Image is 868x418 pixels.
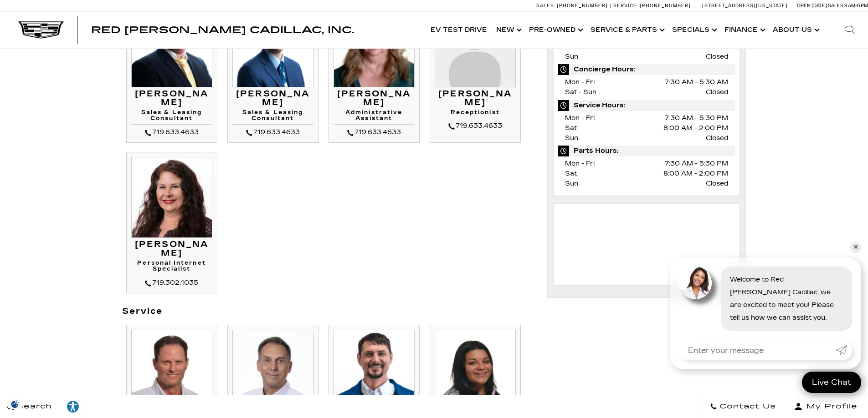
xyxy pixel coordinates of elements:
[558,100,735,111] span: Service Hours:
[836,340,852,360] a: Submit
[565,170,577,177] span: Sat
[706,179,728,189] span: Closed
[565,114,595,122] span: Mon - Fri
[768,12,822,48] a: About Us
[18,21,64,39] img: Cadillac Dark Logo with Cadillac White Text
[5,399,26,409] section: Click to Open Cookie Consent Modal
[536,3,555,9] span: Sales:
[334,127,415,138] div: 719.633.4633
[131,277,212,288] div: 719.302.1035
[717,400,776,413] span: Contact Us
[536,3,610,8] a: Sales: [PHONE_NUMBER]
[131,90,212,108] h3: [PERSON_NAME]
[565,124,577,132] span: Sat
[131,127,212,138] div: 719.633.4633
[832,12,868,48] div: Search
[91,25,354,35] span: Red [PERSON_NAME] Cadillac, Inc.
[5,399,26,409] img: Opt-Out Icon
[703,395,783,418] a: Contact Us
[807,377,856,388] span: Live Chat
[665,77,728,87] span: 7:30 AM - 5:30 AM
[663,169,728,179] span: 8:00 AM - 2:00 PM
[435,90,516,108] h3: [PERSON_NAME]
[565,88,596,96] span: Sat - Sun
[557,3,608,9] span: [PHONE_NUMBER]
[492,12,524,48] a: New
[91,25,354,35] a: Red [PERSON_NAME] Cadillac, Inc.
[334,110,415,124] h4: Administrative Assistant
[14,400,52,413] span: Search
[131,110,212,124] h4: Sales & Leasing Consultant
[706,52,728,62] span: Closed
[565,180,578,187] span: Sun
[679,340,836,360] input: Enter your message
[610,3,693,8] a: Service: [PHONE_NUMBER]
[702,3,788,9] a: [STREET_ADDRESS][US_STATE]
[797,3,827,9] span: Open [DATE]
[122,307,534,316] h3: Service
[706,87,728,97] span: Closed
[426,12,492,48] a: EV Test Drive
[565,134,578,142] span: Sun
[334,90,415,108] h3: [PERSON_NAME]
[435,121,516,131] div: 719.633.4633
[524,12,586,48] a: Pre-Owned
[558,64,735,75] span: Concierge Hours:
[803,400,858,413] span: My Profile
[844,3,868,9] span: 9 AM-6 PM
[828,3,844,9] span: Sales:
[232,127,313,138] div: 719.633.4633
[435,110,516,118] h4: Receptionist
[59,400,87,413] div: Explore your accessibility options
[721,267,852,331] div: Welcome to Red [PERSON_NAME] Cadillac, we are excited to meet you! Please tell us how we can assi...
[565,160,595,167] span: Mon - Fri
[802,372,861,393] a: Live Chat
[640,3,691,9] span: [PHONE_NUMBER]
[679,267,712,299] img: Agent profile photo
[565,78,595,86] span: Mon - Fri
[558,209,735,277] iframe: Google Maps iframe
[613,3,638,9] span: Service:
[565,53,578,60] span: Sun
[665,113,728,123] span: 7:30 AM - 5:30 PM
[131,260,212,275] h4: Personal Internet Specialist
[706,133,728,143] span: Closed
[232,110,313,124] h4: Sales & Leasing Consultant
[59,395,87,418] a: Explore your accessibility options
[131,240,212,258] h3: [PERSON_NAME]
[586,12,668,48] a: Service & Parts
[665,159,728,169] span: 7:30 AM - 5:30 PM
[668,12,720,48] a: Specials
[720,12,768,48] a: Finance
[663,123,728,133] span: 8:00 AM - 2:00 PM
[783,395,868,418] button: Open user profile menu
[558,146,735,156] span: Parts Hours:
[232,90,313,108] h3: [PERSON_NAME]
